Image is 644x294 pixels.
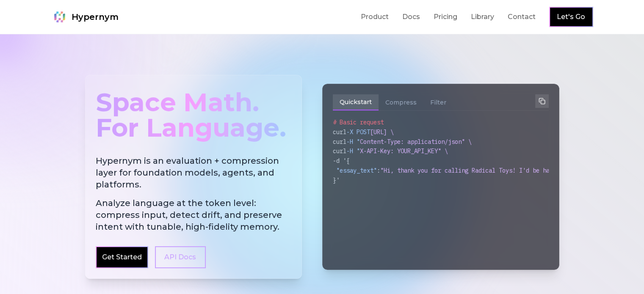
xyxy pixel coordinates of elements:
span: }' [333,176,340,184]
a: Docs [402,12,420,22]
span: -d '{ [333,157,350,165]
span: Content-Type: application/json" \ [360,138,472,146]
img: Hypernym Logo [51,8,68,25]
span: curl [333,128,346,136]
a: Get Started [102,252,142,262]
span: [URL] \ [370,128,394,136]
a: Product [361,12,389,22]
a: Pricing [434,12,457,22]
span: # Basic request [333,118,384,126]
a: Library [471,12,494,22]
button: Filter [423,94,453,110]
button: Quickstart [333,94,379,110]
span: X-API-Key: YOUR_API_KEY" \ [360,147,448,155]
span: -H " [346,147,360,155]
span: curl [333,147,346,155]
button: Compress [379,94,423,110]
a: Contact [508,12,536,22]
span: Analyze language at the token level: compress input, detect drift, and preserve intent with tunab... [96,197,291,233]
span: "essay_text" [336,167,377,174]
span: -X POST [346,128,370,136]
h2: Hypernym is an evaluation + compression layer for foundation models, agents, and platforms. [96,155,291,233]
span: Hypernym [72,11,119,23]
span: : [377,167,380,174]
span: curl [333,138,346,146]
span: -H " [346,138,360,146]
div: Space Math. For Language. [96,85,291,145]
a: API Docs [155,246,206,268]
a: Hypernym [51,8,119,25]
a: Let's Go [557,12,585,22]
button: Copy to clipboard [535,94,549,108]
